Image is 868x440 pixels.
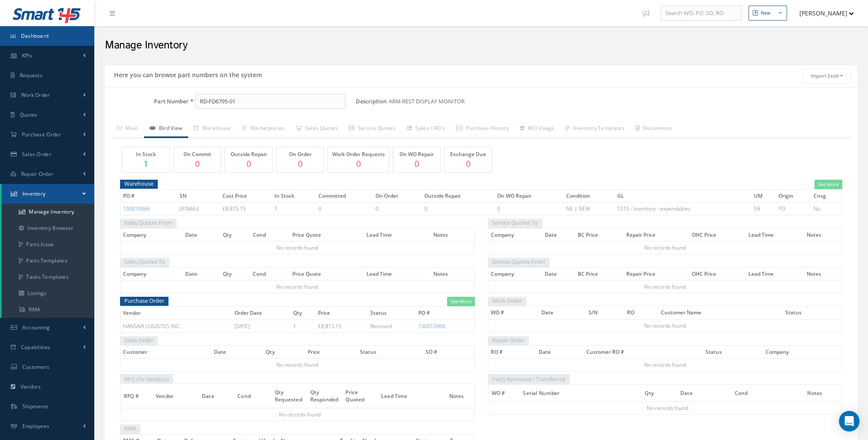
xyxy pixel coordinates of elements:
th: PO # [120,190,177,202]
td: J978463 [177,202,220,215]
h5: Here you can browse part numbers on the system [111,69,262,79]
span: Work Order [488,295,526,306]
th: Company [488,267,542,280]
a: Main [111,120,144,138]
div: No records found [129,408,471,421]
span: Lead Time [381,392,407,400]
a: Inventory [2,184,94,204]
th: UM [751,190,775,202]
td: No records found [488,241,842,254]
th: WO # [488,306,539,319]
span: Service Quotes To [488,217,542,228]
th: Lead Time [364,228,431,241]
th: Cond [250,267,290,280]
span: Qty Requested [275,388,302,403]
span: Vendor [156,392,174,400]
span: RMA [120,423,141,434]
span: Capabilities [21,344,51,351]
th: In Stock [272,190,316,202]
th: Cost Price [220,190,272,202]
h5: In Stock [124,151,167,157]
span: Cond [237,392,251,400]
span: Quotes [20,111,38,118]
th: Date [536,346,584,359]
th: Customer RO # [584,346,703,359]
th: Lead Time [364,267,431,280]
button: New [748,6,787,21]
button: Import Excel [803,69,851,84]
th: Date [211,346,263,359]
a: Parts Issue [2,236,94,253]
td: NE | NEW [564,202,615,215]
th: Company [763,346,842,359]
td: No records found [120,241,475,254]
span: Sales Order [120,335,158,346]
h2: Manage Inventory [105,39,857,52]
td: No records found [488,319,842,332]
a: Sales Quotes [290,120,343,138]
span: WO # [492,389,505,397]
td: 0 [373,202,422,215]
a: Parts Templates [2,253,94,269]
span: Inventory [22,190,46,197]
th: RO # [488,346,536,359]
th: Date [539,306,586,319]
a: RMA [2,301,94,318]
span: Repair Order [488,335,529,346]
th: Notes [804,228,842,241]
th: Cond [250,228,290,241]
span: Qty Responded [310,388,339,403]
a: Documents [630,120,677,138]
span: Qty [645,389,654,397]
th: Status [357,346,423,359]
td: 0 [316,202,373,215]
span: Cond [734,389,748,397]
th: Status [703,346,763,359]
a: Purchase History [451,120,514,138]
span: Warehouse [120,178,158,189]
td: 1210 - Inventory - expendables [615,202,751,215]
th: Date [183,228,220,241]
span: Sales Quotes To [120,256,169,267]
th: Price Quote [290,267,364,280]
span: Sales Quotes From [120,217,177,228]
button: [PERSON_NAME] [791,5,854,21]
td: 1 [272,202,316,215]
th: Condition [564,190,615,202]
div: No records found [497,402,839,414]
td: 0 [495,202,564,215]
th: GL [615,190,751,202]
th: Notes [804,267,842,280]
td: No records found [488,280,842,293]
span: RFQ (To Vendors) [120,374,173,385]
h5: On Commit [176,151,219,157]
a: Service Quotes [343,120,401,138]
a: 100010966 [418,322,445,330]
h5: On WO Repair [395,151,438,157]
th: BC Price [575,228,624,241]
a: Warehouse [188,120,237,138]
td: £8,815.15 [315,319,367,332]
td: EA [751,202,775,215]
th: Status [783,306,842,319]
td: 1 [291,319,315,332]
th: Order Date [232,307,291,319]
th: Lead Time [746,267,804,280]
td: 0 [422,202,495,215]
p: 0 [330,157,387,170]
span: Serial Number [523,389,559,397]
span: Purchase Order [120,295,168,306]
td: No records found [120,359,475,371]
th: Origin [775,190,811,202]
span: Repair Order [21,170,54,178]
a: Manage Inventory [2,204,94,220]
th: Notes [431,267,475,280]
input: Search WO, PO, SO, RO [661,6,742,21]
th: Lead Time [746,228,804,241]
a: Listings [2,285,94,301]
span: Dashboard [21,32,49,39]
th: S/N [586,306,625,319]
th: Vendor [120,307,232,319]
td: [DATE] [232,319,291,332]
span: Service Quotes From [488,256,550,267]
